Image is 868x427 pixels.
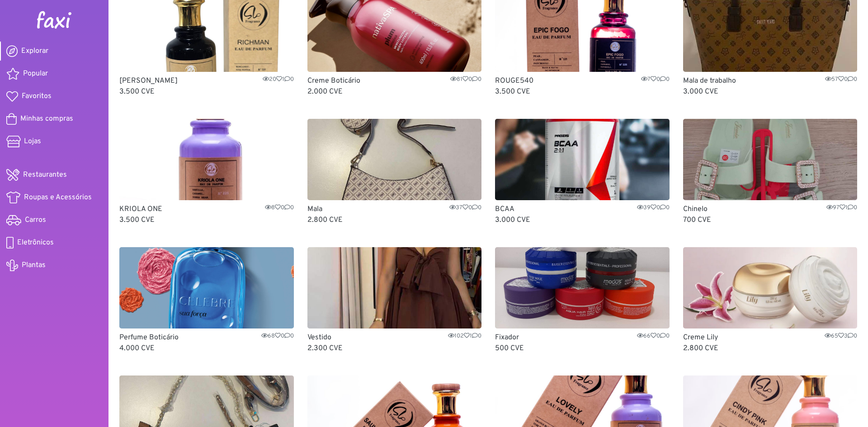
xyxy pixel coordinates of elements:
[495,75,670,86] p: ROUGE540
[307,343,482,354] p: 2.300 CVE
[119,247,294,354] a: Perfume Boticário Perfume Boticário6800 4.000 CVE
[495,215,670,225] p: 3.000 CVE
[22,260,46,271] span: Plantas
[495,332,670,343] p: Fixador
[825,75,857,84] span: 57 0 0
[683,119,858,225] a: Chinelo Chinelo9710 700 CVE
[683,215,858,225] p: 700 CVE
[307,86,482,97] p: 2.000 CVE
[683,343,858,354] p: 2.800 CVE
[307,332,482,343] p: Vestido
[641,75,670,84] span: 7 0 0
[119,343,294,354] p: 4.000 CVE
[307,119,482,225] a: Mala Mala3700 2.800 CVE
[22,91,52,102] span: Favoritos
[449,204,481,212] span: 37 0 0
[683,204,858,215] p: Chinelo
[825,332,857,341] span: 65 3 0
[683,332,858,343] p: Creme Lily
[20,113,73,124] span: Minhas compras
[683,247,858,354] a: Creme Lily Creme Lily6530 2.800 CVE
[495,247,670,328] img: Fixador
[495,343,670,354] p: 500 CVE
[25,215,46,225] span: Carros
[119,86,294,97] p: 3.500 CVE
[307,119,482,200] img: Mala
[17,237,54,248] span: Eletrônicos
[683,119,858,200] img: Chinelo
[21,46,48,56] span: Explorar
[450,75,481,84] span: 81 0 0
[495,119,670,225] a: BCAA BCAA3900 3.000 CVE
[307,215,482,225] p: 2.800 CVE
[683,75,858,86] p: Mala de trabalho
[119,215,294,225] p: 3.500 CVE
[448,332,481,341] span: 102 1 0
[261,332,294,341] span: 68 0 0
[119,332,294,343] p: Perfume Boticário
[265,204,294,212] span: 8 0 0
[24,192,92,203] span: Roupas e Acessórios
[637,204,670,212] span: 39 0 0
[24,136,41,147] span: Lojas
[263,75,294,84] span: 20 1 0
[495,86,670,97] p: 3.500 CVE
[495,204,670,215] p: BCAA
[307,204,482,215] p: Mala
[23,169,67,180] span: Restaurantes
[307,247,482,354] a: Vestido Vestido10210 2.300 CVE
[683,247,858,328] img: Creme Lily
[119,75,294,86] p: [PERSON_NAME]
[119,119,294,200] img: KRIOLA ONE
[637,332,670,341] span: 66 0 0
[119,119,294,225] a: KRIOLA ONE KRIOLA ONE800 3.500 CVE
[119,247,294,328] img: Perfume Boticário
[826,204,857,212] span: 97 1 0
[495,119,670,200] img: BCAA
[495,247,670,354] a: Fixador Fixador6600 500 CVE
[307,75,482,86] p: Creme Boticário
[119,204,294,215] p: KRIOLA ONE
[683,86,858,97] p: 3.000 CVE
[23,68,48,79] span: Popular
[307,247,482,328] img: Vestido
